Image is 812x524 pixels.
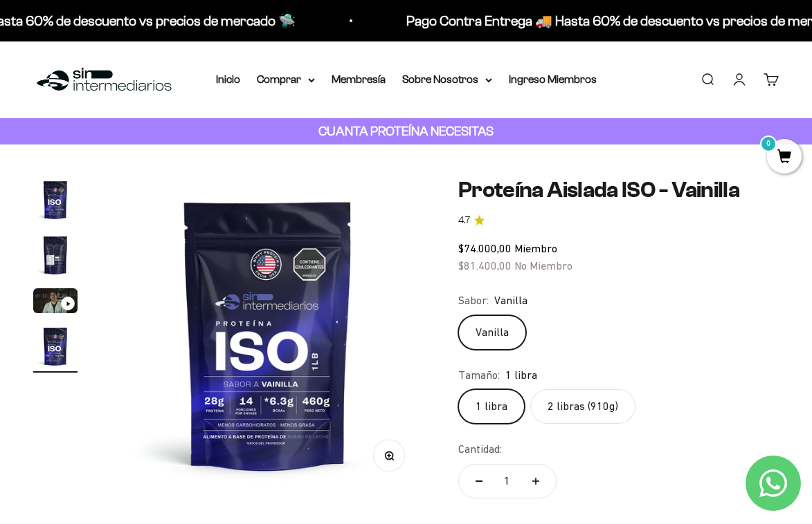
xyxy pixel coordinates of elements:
[760,135,777,152] mark: 0
[33,233,78,277] img: Proteína Aislada ISO - Vainilla
[514,242,557,254] span: Miembro
[458,213,470,228] span: 4.7
[505,366,537,384] span: 1 libra
[33,324,78,368] img: Proteína Aislada ISO - Vainilla
[458,242,512,254] span: $74.000,00
[33,324,78,373] button: Ir al artículo 4
[458,213,779,228] a: 4.74.7 de 5.0 estrellas
[458,440,502,458] label: Cantidad:
[458,178,779,202] h1: Proteína Aislada ISO - Vainilla
[33,233,78,281] button: Ir al artículo 2
[111,178,425,492] img: Proteína Aislada ISO - Vainilla
[332,73,386,85] a: Membresía
[459,465,499,498] button: Reducir cantidad
[33,178,78,226] button: Ir al artículo 1
[458,366,500,384] legend: Tamaño:
[33,178,78,222] img: Proteína Aislada ISO - Vainilla
[494,292,527,310] span: Vanilla
[458,292,489,310] legend: Sabor:
[257,71,315,88] summary: Comprar
[318,124,494,138] strong: CUANTA PROTEÍNA NECESITAS
[767,150,802,165] a: 0
[33,288,78,317] button: Ir al artículo 3
[509,73,597,85] a: Ingreso Miembros
[514,259,572,272] span: No Miembro
[216,73,240,85] a: Inicio
[516,465,556,498] button: Aumentar cantidad
[458,259,512,272] span: $81.400,00
[402,71,492,88] summary: Sobre Nosotros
